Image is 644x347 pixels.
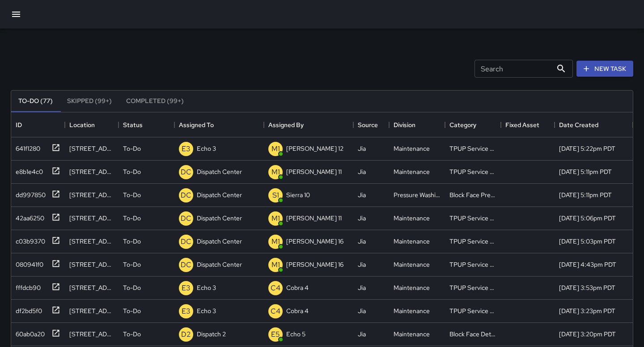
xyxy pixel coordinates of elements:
[69,330,114,339] div: 285 23rd Street
[559,306,615,315] div: 8/11/2025, 3:23pm PDT
[271,213,280,224] p: M1
[358,260,366,269] div: Jia
[559,112,598,137] div: Date Created
[286,306,309,315] p: Cobra 4
[501,112,555,137] div: Fixed Asset
[197,306,216,315] p: Echo 3
[555,112,633,137] div: Date Created
[268,112,304,137] div: Assigned By
[394,283,430,292] div: Maintenance
[449,214,496,223] div: TPUP Service Requested
[358,306,366,315] div: Jia
[271,236,280,247] p: M1
[69,190,114,199] div: 469 10th Street
[271,167,280,178] p: M1
[394,144,430,153] div: Maintenance
[69,306,114,315] div: 2430 Broadway
[271,144,280,154] p: M1
[181,260,191,270] p: DC
[12,140,40,153] div: 641f1280
[286,144,343,153] p: [PERSON_NAME] 12
[353,112,389,137] div: Source
[12,256,43,269] div: 080941f0
[12,303,42,315] div: df2bd5f0
[559,260,616,269] div: 8/11/2025, 4:43pm PDT
[12,326,45,339] div: 60ab0a20
[449,306,496,315] div: TPUP Service Requested
[389,112,445,137] div: Division
[559,330,616,339] div: 8/11/2025, 3:20pm PDT
[182,306,191,317] p: E3
[197,144,216,153] p: Echo 3
[123,190,141,199] p: To-Do
[69,283,114,292] div: 230 Bay Place
[358,330,366,339] div: Jia
[197,214,242,223] p: Dispatch Center
[197,190,242,199] p: Dispatch Center
[181,213,191,224] p: DC
[449,167,496,176] div: TPUP Service Requested
[358,190,366,199] div: Jia
[69,237,114,246] div: 824 Franklin Street
[197,260,242,269] p: Dispatch Center
[181,236,191,247] p: DC
[559,214,616,223] div: 8/11/2025, 5:06pm PDT
[181,190,191,201] p: DC
[394,260,430,269] div: Maintenance
[12,210,44,223] div: 42aa6250
[123,260,141,269] p: To-Do
[576,61,633,77] button: New Task
[358,214,366,223] div: Jia
[358,283,366,292] div: Jia
[181,167,191,178] p: DC
[358,144,366,153] div: Jia
[197,167,242,176] p: Dispatch Center
[69,260,114,269] div: 441 9th Street
[182,144,191,154] p: E3
[286,330,305,339] p: Echo 5
[11,91,60,112] button: To-Do (77)
[16,112,22,137] div: ID
[394,306,430,315] div: Maintenance
[449,283,496,292] div: TPUP Service Requested
[69,167,114,176] div: 2400 Webster Street
[123,330,141,339] p: To-Do
[358,167,366,176] div: Jia
[286,167,342,176] p: [PERSON_NAME] 11
[197,330,226,339] p: Dispatch 2
[358,237,366,246] div: Jia
[119,112,174,137] div: Status
[182,283,191,293] p: E3
[271,260,280,270] p: M1
[449,112,476,137] div: Category
[559,237,616,246] div: 8/11/2025, 5:03pm PDT
[449,144,496,153] div: TPUP Service Requested
[358,112,378,137] div: Source
[272,190,279,201] p: S1
[394,190,441,199] div: Pressure Washing
[449,330,496,339] div: Block Face Detailed
[445,112,501,137] div: Category
[123,144,141,153] p: To-Do
[394,237,430,246] div: Maintenance
[123,167,141,176] p: To-Do
[69,112,95,137] div: Location
[286,237,343,246] p: [PERSON_NAME] 16
[12,233,45,246] div: c03b9370
[12,280,41,292] div: fffdcb90
[449,190,496,199] div: Block Face Pressure Washed
[394,112,415,137] div: Division
[174,112,264,137] div: Assigned To
[12,164,43,176] div: e8b1e4c0
[181,329,191,340] p: D2
[271,306,280,317] p: C4
[449,260,496,269] div: TPUP Service Requested
[559,283,615,292] div: 8/11/2025, 3:53pm PDT
[123,237,141,246] p: To-Do
[12,187,46,199] div: dd997850
[179,112,214,137] div: Assigned To
[559,144,615,153] div: 8/11/2025, 5:22pm PDT
[60,91,119,112] button: Skipped (99+)
[559,167,612,176] div: 8/11/2025, 5:11pm PDT
[197,237,242,246] p: Dispatch Center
